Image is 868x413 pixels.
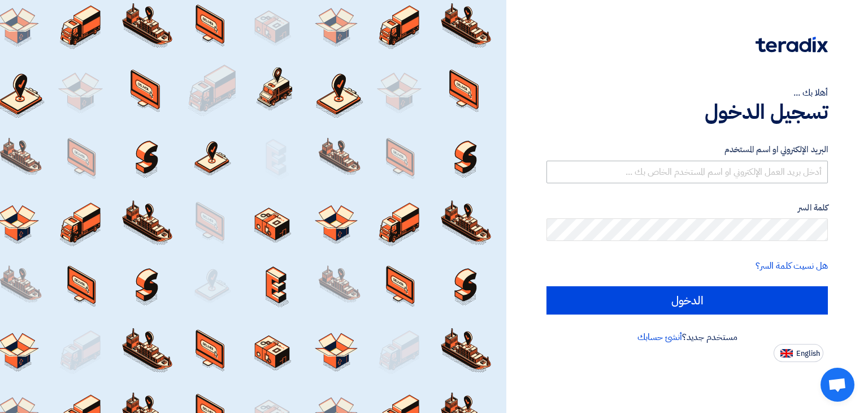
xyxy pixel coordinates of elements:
span: English [796,350,820,358]
label: البريد الإلكتروني او اسم المستخدم [546,143,828,156]
a: أنشئ حسابك [637,330,682,344]
div: أهلا بك ... [546,86,828,100]
label: كلمة السر [546,201,828,214]
h1: تسجيل الدخول [546,100,828,124]
img: Teradix logo [756,37,828,53]
a: هل نسيت كلمة السر؟ [756,259,828,273]
input: أدخل بريد العمل الإلكتروني او اسم المستخدم الخاص بك ... [546,161,828,183]
a: Open chat [821,368,854,402]
button: English [774,344,823,362]
input: الدخول [546,286,828,315]
img: en-US.png [780,349,793,358]
div: مستخدم جديد؟ [546,330,828,344]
